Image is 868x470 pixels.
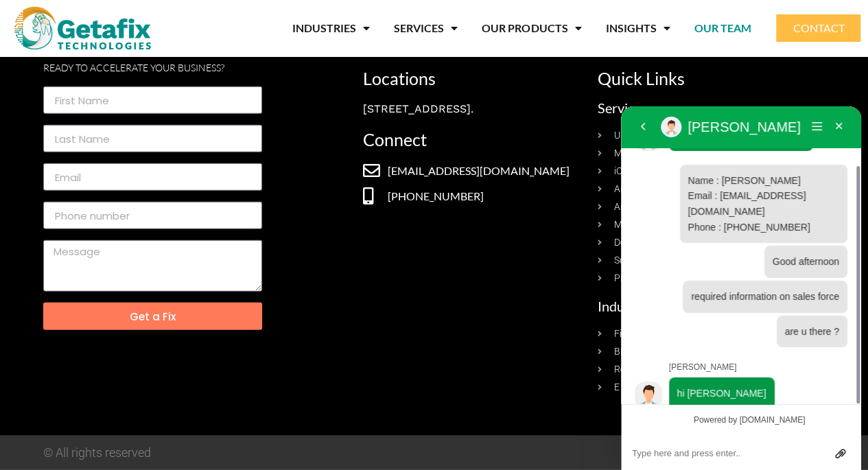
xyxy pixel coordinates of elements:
input: Only numbers and phone characters (#, -, *, etc) are accepted. [43,202,262,229]
span: Fintech [611,327,646,341]
span: Machine Learning [611,218,690,232]
form: footer Form [43,86,262,341]
span: Software Development [611,253,711,268]
span: iOS App Development [611,164,705,178]
input: First Name [43,86,262,114]
a: Retail [598,362,819,377]
span: Android App Development [611,182,725,196]
h2: Industries [598,299,819,313]
span: Retail [611,362,638,377]
a: Android App Development [598,182,819,196]
a: OUR PRODUCTS [482,12,581,44]
a: Fintech [598,327,819,341]
h2: Locations [363,70,584,87]
span: Product Development [611,271,706,285]
a: INSIGHTS [605,12,670,44]
input: Last Name [43,125,262,152]
a: E Commerce [598,380,819,395]
div: [STREET_ADDRESS]. [363,101,584,117]
a: [EMAIL_ADDRESS][DOMAIN_NAME] [363,162,584,179]
span: [PHONE_NUMBER] [384,188,484,204]
a: Product Development [598,271,819,285]
a: Dev Ops [598,235,819,250]
img: web and mobile application development company [14,7,151,49]
span: CONTACT [793,23,844,34]
span: BFSI [611,344,634,359]
span: UI/UX Design [611,128,670,143]
p: © All rights reserved [43,447,434,459]
span: [EMAIL_ADDRESS][DOMAIN_NAME] [384,163,570,179]
h2: Quick Links [598,70,819,87]
a: Mobile App Development [598,146,819,161]
span: Artificial Intelligence [611,200,699,214]
a: INDUSTRIES [292,12,370,44]
nav: Menu [172,12,751,44]
span: Mobile App Development [611,146,719,161]
span: E Commerce [611,380,668,395]
input: Email [43,163,262,191]
iframe: chat widget [621,106,861,470]
a: Machine Learning [598,218,819,232]
span: Get a Fix [130,312,176,322]
h2: Connect [363,131,584,148]
a: Artificial Intelligence [598,200,819,214]
h2: Services [598,101,819,115]
button: Get a Fix [43,303,262,330]
a: BFSI [598,344,819,359]
a: SERVICES [394,12,458,44]
a: Software Development [598,253,819,268]
span: Dev Ops [611,235,648,250]
a: [PHONE_NUMBER] [363,187,584,204]
a: UI/UX Design [598,128,819,143]
a: OUR TEAM [694,12,751,44]
a: iOS App Development [598,164,819,178]
a: CONTACT [776,14,860,42]
p: Ready to Accelerate your business? [43,63,262,73]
